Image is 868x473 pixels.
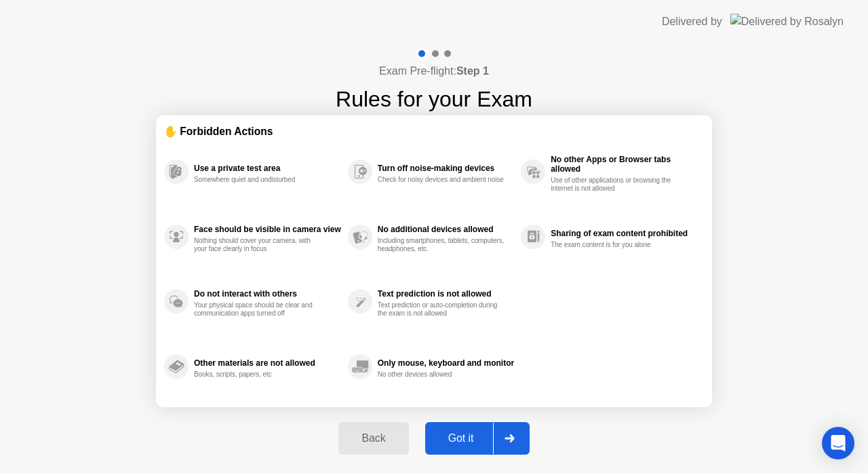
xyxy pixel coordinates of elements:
[551,155,697,174] div: No other Apps or Browser tabs allowed
[164,124,704,139] div: ✋ Forbidden Actions
[730,14,844,29] img: Delivered by Rosalyn
[551,229,697,238] div: Sharing of exam content prohibited
[194,301,322,318] div: Your physical space should be clear and communication apps turned off
[194,358,341,368] div: Other materials are not allowed
[551,241,679,249] div: The exam content is for you alone
[378,237,506,253] div: Including smartphones, tablets, computers, headphones, etc.
[551,176,679,193] div: Use of other applications or browsing the internet is not allowed
[429,432,493,444] div: Got it
[378,371,506,379] div: No other devices allowed
[378,289,514,299] div: Text prediction is not allowed
[342,432,404,444] div: Back
[822,427,854,459] div: Open Intercom Messenger
[378,176,506,184] div: Check for noisy devices and ambient noise
[425,422,530,455] button: Got it
[378,164,514,173] div: Turn off noise-making devices
[194,176,322,184] div: Somewhere quiet and undisturbed
[194,289,341,299] div: Do not interact with others
[194,225,341,234] div: Face should be visible in camera view
[378,225,514,234] div: No additional devices allowed
[379,63,489,79] h4: Exam Pre-flight:
[338,422,408,455] button: Back
[194,371,322,379] div: Books, scripts, papers, etc
[378,301,506,318] div: Text prediction or auto-completion during the exam is not allowed
[456,65,489,77] b: Step 1
[662,14,722,30] div: Delivered by
[194,237,322,253] div: Nothing should cover your camera, with your face clearly in focus
[378,358,514,368] div: Only mouse, keyboard and monitor
[194,164,341,173] div: Use a private test area
[336,83,532,115] h1: Rules for your Exam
